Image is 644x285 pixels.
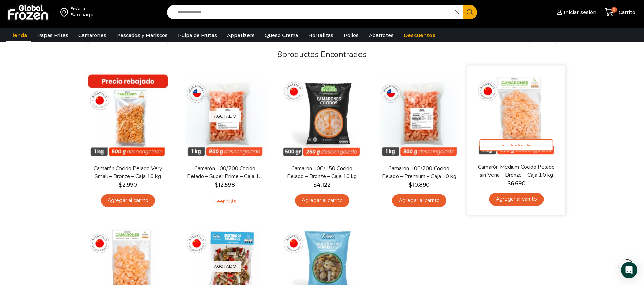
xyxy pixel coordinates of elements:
a: Camarón Medium Cocido Pelado sin Vena – Bronze – Caja 10 kg [477,163,555,179]
img: address-field-icon.svg [60,6,71,18]
div: Santiago [71,11,94,18]
a: Pulpa de Frutas [174,29,220,42]
a: Iniciar sesión [555,5,596,19]
div: Open Intercom Messenger [621,262,637,278]
bdi: 10.890 [409,182,430,188]
span: Carrito [617,9,636,16]
a: Agregar al carrito: “Camarón Medium Cocido Pelado sin Vena - Bronze - Caja 10 kg” [489,193,544,206]
bdi: 6.690 [507,180,525,187]
span: $ [409,182,412,188]
a: Hortalizas [305,29,337,42]
span: Vista Rápida [479,139,553,151]
a: Queso Crema [261,29,301,42]
span: $ [507,180,510,187]
span: $ [215,182,218,188]
a: Tienda [6,29,31,42]
a: Descuentos [401,29,439,42]
bdi: 2.990 [119,182,137,188]
a: Camarón 100/150 Cocido Pelado – Bronze – Caja 10 kg [283,165,361,180]
span: 8 [277,49,282,60]
bdi: 4.122 [313,182,331,188]
a: Pollos [340,29,362,42]
p: Agotado [209,261,241,272]
a: Pescados y Mariscos [113,29,171,42]
span: $ [313,182,317,188]
button: Search button [463,5,477,19]
div: Enviar a [71,6,94,11]
a: Appetizers [224,29,258,42]
a: Papas Fritas [34,29,72,42]
a: Agregar al carrito: “Camarón Cocido Pelado Very Small - Bronze - Caja 10 kg” [101,194,155,207]
a: Abarrotes [366,29,397,42]
a: Camarón Cocido Pelado Very Small – Bronze – Caja 10 kg [89,165,167,180]
span: productos encontrados [282,49,367,60]
a: Agregar al carrito: “Camarón 100/200 Cocido Pelado - Premium - Caja 10 kg” [392,194,446,207]
a: Leé más sobre “Camarón 100/200 Cocido Pelado - Super Prime - Caja 10 kg” [203,194,246,209]
a: Camarones [75,29,110,42]
a: 0 Carrito [603,4,637,20]
a: Camarón 100/200 Cocido Pelado – Premium – Caja 10 kg [380,165,458,180]
p: Agotado [209,111,241,122]
a: Agregar al carrito: “Camarón 100/150 Cocido Pelado - Bronze - Caja 10 kg” [295,194,349,207]
span: $ [119,182,122,188]
span: Iniciar sesión [562,9,596,16]
span: 0 [611,7,617,13]
a: Camarón 100/200 Cocido Pelado – Super Prime – Caja 10 kg [186,165,264,180]
bdi: 12.598 [215,182,235,188]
